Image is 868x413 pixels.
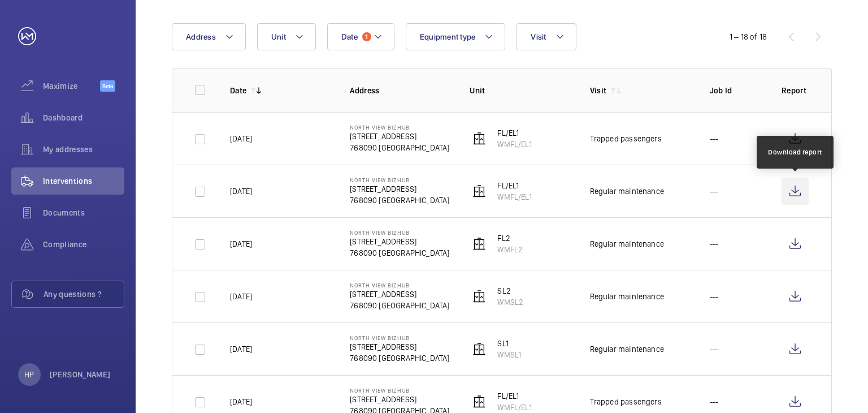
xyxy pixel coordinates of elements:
p: FL2 [497,233,523,244]
p: SL2 [497,285,523,296]
img: elevator.svg [472,184,486,198]
p: HP [24,369,34,380]
p: FL/EL1 [497,390,531,402]
p: [STREET_ADDRESS] [350,236,449,247]
p: --- [710,291,719,302]
p: Report [782,85,809,96]
p: 768090 [GEOGRAPHIC_DATA] [350,300,449,311]
p: North View Bizhub [350,334,449,341]
img: elevator.svg [472,342,486,356]
p: 768090 [GEOGRAPHIC_DATA] [350,142,449,153]
p: [DATE] [230,133,252,144]
span: My addresses [43,144,124,155]
div: 1 – 18 of 18 [730,31,767,42]
p: North View Bizhub [350,177,449,183]
p: WMFL/EL1 [497,191,531,203]
p: FL/EL1 [497,127,531,139]
span: 1 [362,32,371,41]
span: Maximize [43,80,100,92]
p: North View Bizhub [350,124,449,131]
p: 768090 [GEOGRAPHIC_DATA] [350,195,449,206]
span: Beta [100,80,115,92]
span: Interventions [43,175,124,187]
p: Visit [590,85,607,96]
div: Trapped passengers [590,133,662,144]
p: [STREET_ADDRESS] [350,289,449,300]
span: Address [186,32,216,41]
p: [DATE] [230,238,252,249]
p: North View Bizhub [350,387,449,394]
p: [STREET_ADDRESS] [350,183,449,195]
span: Any questions ? [44,289,124,300]
button: Visit [517,23,576,50]
div: Regular maintenance [590,186,664,197]
p: [DATE] [230,186,252,197]
span: Equipment type [420,32,476,41]
p: --- [710,396,719,407]
p: 768090 [GEOGRAPHIC_DATA] [350,352,449,364]
p: 768090 [GEOGRAPHIC_DATA] [350,247,449,259]
p: [DATE] [230,396,252,407]
p: North View Bizhub [350,229,449,236]
img: elevator.svg [472,395,486,408]
p: [STREET_ADDRESS] [350,394,449,405]
span: Documents [43,207,124,218]
div: Download report [768,147,822,157]
p: FL/EL1 [497,180,531,191]
img: elevator.svg [472,290,486,303]
p: WMSL1 [497,349,521,360]
div: Regular maintenance [590,238,664,249]
p: WMFL/EL1 [497,402,531,413]
p: Date [230,85,246,96]
div: Regular maintenance [590,291,664,302]
p: [PERSON_NAME] [50,369,111,380]
p: --- [710,186,719,197]
div: Trapped passengers [590,396,662,407]
p: Address [350,85,452,96]
img: elevator.svg [472,132,486,145]
span: Date [341,32,358,41]
p: --- [710,343,719,355]
p: [DATE] [230,343,252,355]
p: North View Bizhub [350,282,449,289]
p: Job Id [710,85,763,96]
button: Address [172,23,246,50]
p: --- [710,238,719,249]
p: Unit [470,85,571,96]
p: --- [710,133,719,144]
span: Compliance [43,239,124,250]
p: WMFL/EL1 [497,139,531,150]
img: elevator.svg [472,237,486,251]
button: Unit [257,23,316,50]
p: WMFL2 [497,244,523,255]
p: SL1 [497,338,521,349]
p: [STREET_ADDRESS] [350,341,449,352]
p: [STREET_ADDRESS] [350,131,449,142]
div: Regular maintenance [590,343,664,355]
span: Visit [531,32,546,41]
span: Dashboard [43,112,124,123]
span: Unit [271,32,286,41]
p: WMSL2 [497,296,523,308]
button: Date1 [327,23,394,50]
p: [DATE] [230,291,252,302]
button: Equipment type [406,23,506,50]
